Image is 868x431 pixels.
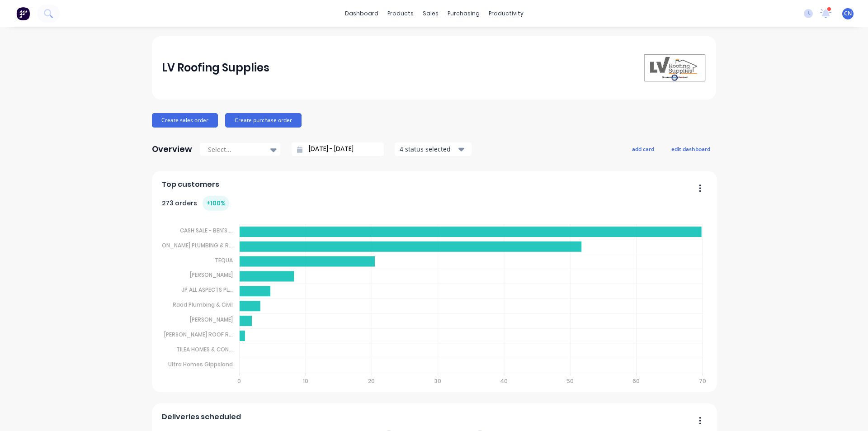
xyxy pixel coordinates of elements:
tspan: 30 [434,377,441,385]
tspan: JP ALL ASPECTS PL... [181,286,233,294]
span: Top customers [162,179,219,190]
tspan: 10 [302,377,308,385]
tspan: 0 [237,377,241,385]
div: + 100 % [203,196,229,211]
a: dashboard [340,7,383,20]
tspan: Raad Plumbing & Civil [173,301,233,308]
button: Create sales order [152,113,218,128]
div: LV Roofing Supplies [162,59,269,77]
tspan: 70 [699,377,707,385]
tspan: 40 [500,377,508,385]
div: 273 orders [162,196,229,211]
tspan: [PERSON_NAME] ROOF R... [164,331,233,338]
div: products [383,7,418,20]
tspan: 20 [368,377,375,385]
span: CN [844,9,852,18]
tspan: Ultra Homes Gippsland [168,360,233,368]
div: 4 status selected [400,144,457,154]
div: productivity [484,7,528,20]
tspan: CASH SALE - BEN'S ... [180,227,233,234]
div: Overview [152,140,192,158]
tspan: 50 [567,377,574,385]
button: add card [626,143,660,155]
div: sales [418,7,443,20]
tspan: [PERSON_NAME] [190,316,233,323]
button: edit dashboard [665,143,716,155]
img: Factory [16,7,30,20]
button: Create purchase order [225,113,302,128]
tspan: 60 [633,377,640,385]
tspan: TILEA HOMES & CON... [176,346,233,353]
tspan: [PERSON_NAME] [190,271,233,279]
img: LV Roofing Supplies [643,53,706,82]
div: purchasing [443,7,484,20]
button: 4 status selected [395,142,472,156]
tspan: TEQUA [215,256,233,264]
tspan: [PERSON_NAME] PLUMBING & R... [147,242,233,249]
span: Deliveries scheduled [162,412,241,422]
